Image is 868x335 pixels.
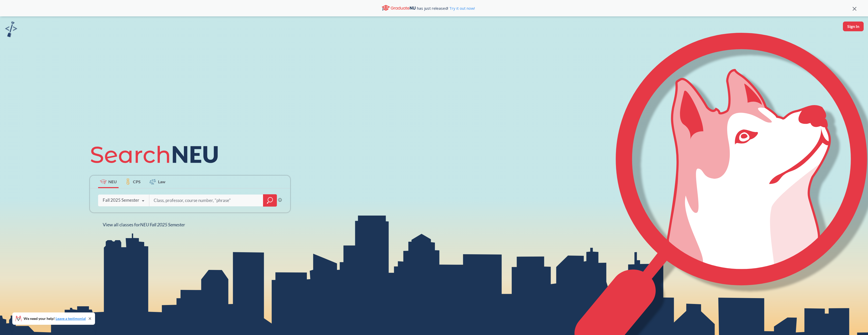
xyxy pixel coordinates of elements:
[103,222,185,227] span: View all classes for
[108,179,117,185] span: NEU
[843,22,864,31] button: Sign In
[140,222,185,227] span: NEU Fall 2025 Semester
[24,317,86,320] span: We need your help!
[417,5,475,11] span: has just released!
[133,179,141,185] span: CPS
[56,316,86,321] a: Leave a testimonial
[103,197,139,203] div: Fall 2025 Semester
[158,179,165,185] span: Law
[5,22,17,37] img: sandbox logo
[153,195,260,206] input: Class, professor, course number, "phrase"
[448,6,475,11] a: Try it out now!
[263,194,277,207] div: magnifying glass
[267,197,273,204] svg: magnifying glass
[5,22,17,39] a: sandbox logo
